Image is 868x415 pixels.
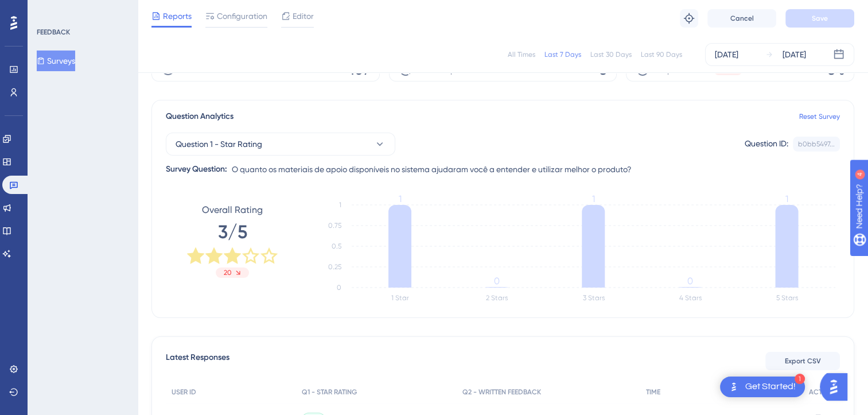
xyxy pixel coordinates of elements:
[812,14,828,23] span: Save
[337,284,341,292] tspan: 0
[293,9,314,23] span: Editor
[202,203,263,217] span: Overall Rating
[166,110,233,123] span: Question Analytics
[592,193,595,204] tspan: 1
[727,380,741,394] img: launcher-image-alternative-text
[166,133,395,156] button: Question 1 - Star Rating
[745,137,788,152] div: Question ID:
[687,276,693,286] tspan: 0
[679,294,702,302] text: 4 Stars
[785,193,788,204] tspan: 1
[328,263,341,271] tspan: 0.25
[486,294,508,302] text: 2 Stars
[720,377,805,397] div: Open Get Started! checklist, remaining modules: 1
[494,276,500,286] tspan: 0
[544,50,581,59] div: Last 7 Days
[217,9,267,23] span: Configuration
[707,9,776,28] button: Cancel
[462,387,541,397] span: Q2 - WRITTEN FEEDBACK
[172,387,196,397] span: USER ID
[785,356,821,366] span: Export CSV
[80,6,83,15] div: 4
[166,351,229,371] span: Latest Responses
[798,139,835,149] div: b0bb5497...
[646,387,660,397] span: TIME
[783,48,806,61] div: [DATE]
[166,162,227,176] div: Survey Question:
[590,50,632,59] div: Last 30 Days
[508,50,535,59] div: All Times
[641,50,682,59] div: Last 90 Days
[27,3,72,17] span: Need Help?
[785,9,854,28] button: Save
[799,112,840,121] a: Reset Survey
[339,201,341,209] tspan: 1
[37,28,70,37] div: FEEDBACK
[224,268,232,277] span: 20
[820,370,854,404] iframe: UserGuiding AI Assistant Launcher
[765,352,840,370] button: Export CSV
[795,374,805,384] div: 1
[730,14,754,23] span: Cancel
[809,387,834,397] span: ACTION
[391,294,409,302] text: 1 Star
[583,294,605,302] text: 3 Stars
[776,294,798,302] text: 5 Stars
[302,387,357,397] span: Q1 - STAR RATING
[328,222,341,230] tspan: 0.75
[176,137,262,151] span: Question 1 - Star Rating
[745,381,796,393] div: Get Started!
[218,219,247,245] span: 3/5
[399,193,402,204] tspan: 1
[232,162,632,176] span: O quanto os materiais de apoio disponíveis no sistema ajudaram você a entender e utilizar melhor ...
[37,51,75,71] button: Surveys
[332,242,341,250] tspan: 0.5
[715,48,738,61] div: [DATE]
[163,9,192,23] span: Reports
